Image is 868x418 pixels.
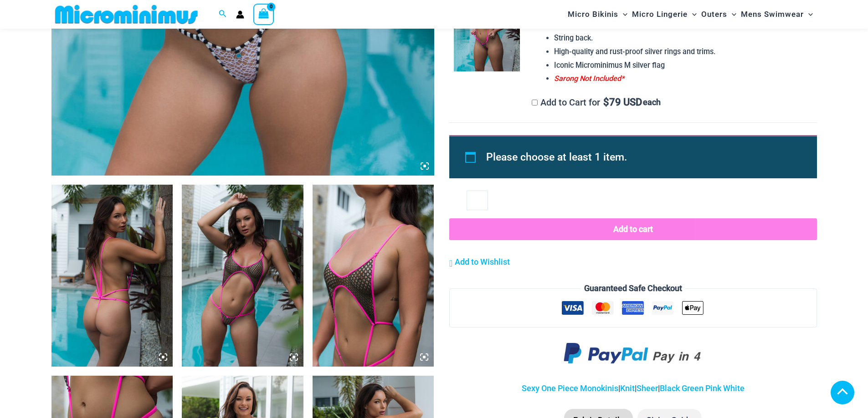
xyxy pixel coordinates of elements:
[603,98,642,107] span: 79 USD
[449,218,817,240] button: Add to cart
[467,191,488,210] input: Product quantity
[554,59,809,72] li: Iconic Microminimus M silver flag
[565,3,630,26] a: Micro BikinisMenu ToggleMenu Toggle
[554,45,809,59] li: High-quality and rust-proof silver rings and trims.
[603,96,609,108] span: $
[618,3,627,26] span: Menu Toggle
[313,185,434,367] img: Inferno Mesh Olive Fuchsia 8561 One Piece
[532,97,661,108] label: Add to Cart for
[236,10,244,19] a: Account icon link
[660,383,680,393] a: Black
[486,147,796,168] li: Please choose at least 1 item.
[449,255,510,269] a: Add to Wishlist
[637,383,658,393] a: Sheer
[554,31,809,45] li: String back.
[522,383,618,393] a: Sexy One Piece Monokinis
[688,3,697,26] span: Menu Toggle
[219,9,227,20] a: Search icon link
[554,74,624,83] span: Sarong Not Included*
[532,100,538,106] input: Add to Cart for$79 USD each
[580,282,686,295] legend: Guaranteed Safe Checkout
[741,3,804,26] span: Mens Swimwear
[568,3,618,26] span: Micro Bikinis
[739,3,815,26] a: Mens SwimwearMenu ToggleMenu Toggle
[701,3,727,26] span: Outers
[632,3,688,26] span: Micro Lingerie
[699,3,739,26] a: OutersMenu ToggleMenu Toggle
[51,4,201,25] img: MM SHOP LOGO FLAT
[723,383,745,393] a: White
[564,1,817,27] nav: Site Navigation
[51,185,173,367] img: Inferno Mesh Olive Fuchsia 8561 One Piece
[620,383,635,393] a: Knit
[705,383,721,393] a: Pink
[804,3,813,26] span: Menu Toggle
[455,257,510,267] span: Add to Wishlist
[449,382,817,395] p: | | |
[682,383,704,393] a: Green
[727,3,736,26] span: Menu Toggle
[182,185,303,367] img: Inferno Mesh Olive Fuchsia 8561 One Piece
[643,98,661,107] span: each
[253,4,274,25] a: View Shopping Cart, empty
[630,3,699,26] a: Micro LingerieMenu ToggleMenu Toggle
